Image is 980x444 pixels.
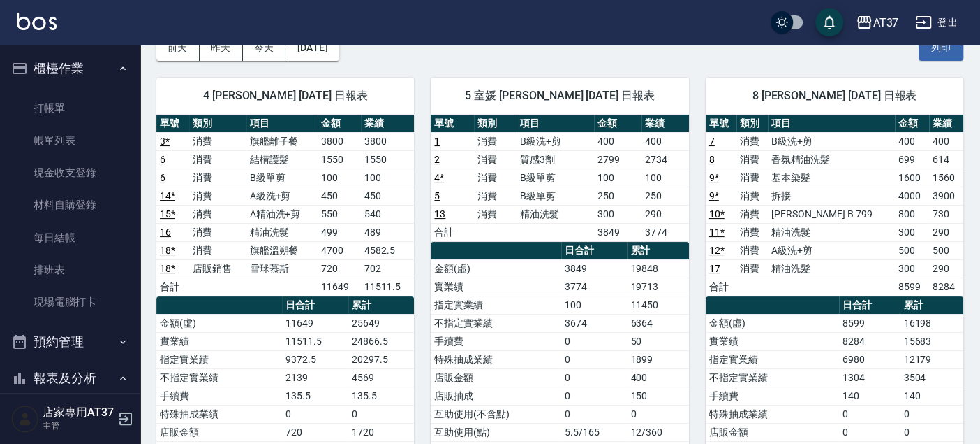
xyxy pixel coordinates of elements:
td: 135.5 [282,387,348,405]
td: 0 [839,423,900,441]
td: 11649 [282,314,348,332]
a: 7 [709,136,715,147]
td: 730 [929,205,963,223]
td: 290 [641,205,689,223]
th: 項目 [246,115,318,133]
button: 報表及分析 [6,360,134,396]
td: 290 [929,259,963,278]
button: save [815,8,843,36]
button: 櫃檯作業 [6,50,134,87]
td: 消費 [474,187,517,205]
th: 累計 [348,296,415,315]
td: 不指定實業績 [156,368,282,387]
td: 消費 [189,132,246,150]
td: 50 [627,332,688,350]
td: 金額(虛) [156,314,282,332]
td: 140 [900,387,963,405]
td: 3800 [318,132,361,150]
td: 消費 [189,150,246,169]
td: 12179 [900,350,963,368]
td: 店販金額 [431,368,560,387]
td: 4000 [895,187,929,205]
td: 精油洗髮 [246,223,318,241]
button: 列印 [919,35,963,61]
td: 100 [318,169,361,187]
td: 550 [318,205,361,223]
td: 8599 [839,314,900,332]
td: 5.5/165 [561,423,628,441]
td: 結構護髮 [246,150,318,169]
td: 150 [627,387,688,405]
th: 項目 [768,115,895,133]
td: 金額(虛) [706,314,839,332]
td: 20297.5 [348,350,415,368]
td: 手續費 [156,387,282,405]
th: 類別 [189,115,246,133]
td: 消費 [736,259,768,278]
td: 0 [900,405,963,423]
td: 300 [594,205,641,223]
img: Person [11,405,39,433]
button: AT37 [850,8,904,37]
a: 16 [160,227,171,238]
td: 3900 [929,187,963,205]
td: 400 [895,132,929,150]
th: 累計 [627,242,688,260]
td: 19848 [627,259,688,278]
td: 店販金額 [706,423,839,441]
th: 日合計 [282,296,348,315]
td: 0 [627,405,688,423]
td: B級單剪 [246,169,318,187]
button: 昨天 [200,35,243,61]
td: 11511.5 [361,278,414,296]
td: 消費 [474,169,517,187]
td: 720 [318,259,361,278]
td: 店販抽成 [431,387,560,405]
td: 11450 [627,296,688,314]
td: 消費 [474,132,517,150]
th: 金額 [594,115,641,133]
td: 250 [594,187,641,205]
td: 實業績 [156,332,282,350]
td: 指定實業績 [706,350,839,368]
td: 消費 [189,205,246,223]
a: 打帳單 [6,92,134,124]
td: 1720 [348,423,415,441]
td: 特殊抽成業績 [706,405,839,423]
span: 8 [PERSON_NAME] [DATE] 日報表 [722,89,946,103]
td: 消費 [736,241,768,259]
td: 290 [929,223,963,241]
th: 日合計 [561,242,628,260]
td: 指定實業績 [156,350,282,368]
td: 19713 [627,278,688,296]
td: 3504 [900,368,963,387]
td: A級洗+剪 [246,187,318,205]
span: 4 [PERSON_NAME] [DATE] 日報表 [173,89,397,103]
td: 0 [561,387,628,405]
td: 300 [895,223,929,241]
th: 業績 [641,115,689,133]
td: 互助使用(不含點) [431,405,560,423]
td: 消費 [736,205,768,223]
th: 業績 [929,115,963,133]
td: 0 [282,405,348,423]
td: 8284 [929,278,963,296]
a: 5 [434,190,440,201]
td: 實業績 [706,332,839,350]
td: 6980 [839,350,900,368]
td: 4569 [348,368,415,387]
td: 3774 [561,278,628,296]
button: [DATE] [285,35,339,61]
td: 消費 [189,241,246,259]
td: 25649 [348,314,415,332]
td: 3674 [561,314,628,332]
td: 3849 [594,223,641,241]
td: 手續費 [706,387,839,405]
td: 489 [361,223,414,241]
td: 合計 [156,278,189,296]
td: A級洗+剪 [768,241,895,259]
th: 業績 [361,115,414,133]
td: 702 [361,259,414,278]
td: 140 [839,387,900,405]
td: 不指定實業績 [706,368,839,387]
